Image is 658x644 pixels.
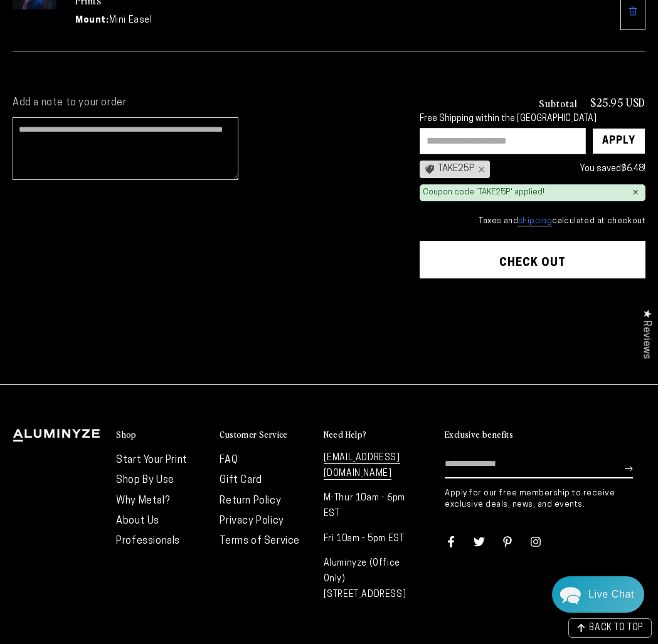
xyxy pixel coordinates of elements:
summary: Customer Service [220,429,310,441]
summary: Shop [116,429,207,441]
div: × [475,164,485,174]
summary: Need Help? [324,429,415,441]
a: Gift Card [220,475,262,485]
a: FAQ [220,455,238,465]
a: Terms of Service [220,536,300,546]
p: Apply for our free membership to receive exclusive deals, news, and events. [445,488,645,510]
p: Aluminyze (Office Only) [STREET_ADDRESS] [324,556,415,603]
span: BACK TO TOP [589,624,644,633]
p: M-Thur 10am - 6pm EST [324,490,415,522]
p: Fri 10am - 5pm EST [324,531,415,547]
a: [EMAIL_ADDRESS][DOMAIN_NAME] [324,453,400,480]
small: Taxes and calculated at checkout [420,215,645,228]
iframe: PayPal-paypal [420,303,645,337]
a: Privacy Policy [220,516,284,526]
div: TAKE25P [420,161,490,178]
div: Coupon code 'TAKE25P' applied! [423,187,544,198]
a: Why Metal? [116,496,169,506]
h2: Shop [116,429,137,440]
a: shipping [518,217,552,226]
button: Check out [420,241,645,278]
summary: Exclusive benefits [445,429,645,441]
a: Return Policy [220,496,281,506]
div: You saved ! [496,161,645,177]
p: $25.95 USD [590,97,645,108]
div: Contact Us Directly [588,576,634,613]
div: Click to open Judge.me floating reviews tab [634,299,658,369]
h2: Customer Service [220,429,287,440]
a: Professionals [116,536,180,546]
dt: Mount: [75,14,109,27]
div: Apply [602,129,635,154]
h2: Need Help? [324,429,367,440]
h3: Subtotal [539,98,578,108]
a: About Us [116,516,159,526]
button: Subscribe [625,450,633,488]
dd: Mini Easel [109,14,152,27]
span: $6.48 [621,164,644,174]
h2: Exclusive benefits [445,429,513,440]
a: Start Your Print [116,455,188,465]
div: × [632,187,639,198]
div: Free Shipping within the [GEOGRAPHIC_DATA] [420,114,645,125]
a: Shop By Use [116,475,174,485]
label: Add a note to your order [13,97,395,110]
div: Chat widget toggle [552,576,644,613]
